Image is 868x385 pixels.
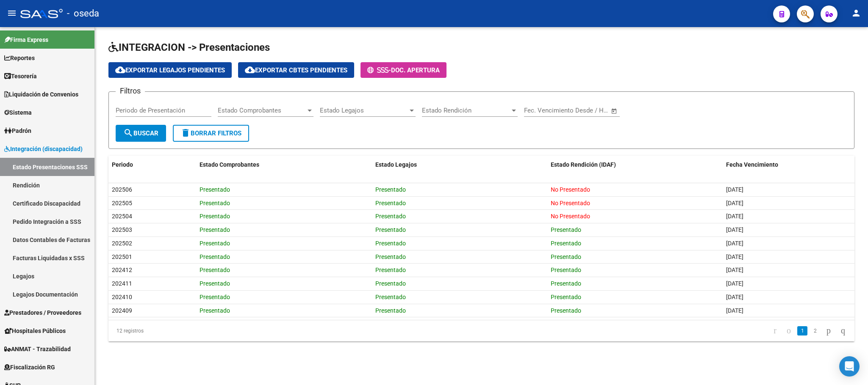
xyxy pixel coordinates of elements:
[200,253,230,260] span: Presentado
[116,85,145,97] h3: Filtros
[551,161,616,168] span: Estado Rendición (IDAF)
[809,324,821,338] li: page 2
[839,356,860,377] div: Open Intercom Messenger
[783,326,795,335] a: go to previous page
[115,65,125,75] mat-icon: cloud_download
[4,71,37,81] span: Tesorería
[375,307,406,314] span: Presentado
[4,344,71,354] span: ANMAT - Trazabilidad
[726,253,743,260] span: [DATE]
[4,144,83,154] span: Integración (discapacidad)
[726,213,743,220] span: [DATE]
[200,200,230,206] span: Presentado
[770,326,780,335] a: go to first page
[375,267,406,273] span: Presentado
[108,62,232,78] button: Exportar Legajos Pendientes
[726,161,778,168] span: Fecha Vencimiento
[200,226,230,233] span: Presentado
[320,107,408,114] span: Estado Legajos
[200,186,230,193] span: Presentado
[123,129,158,137] span: Buscar
[726,267,743,273] span: [DATE]
[200,307,230,314] span: Presentado
[4,363,55,372] span: Fiscalización RG
[726,280,743,287] span: [DATE]
[4,35,48,44] span: Firma Express
[375,253,406,260] span: Presentado
[200,294,230,300] span: Presentado
[375,294,406,300] span: Presentado
[245,65,255,75] mat-icon: cloud_download
[837,326,849,335] a: go to last page
[112,307,132,314] span: 202409
[112,213,132,220] span: 202504
[375,280,406,287] span: Presentado
[200,161,259,168] span: Estado Comprobantes
[524,107,552,114] input: Start date
[810,326,820,335] a: 2
[726,240,743,247] span: [DATE]
[610,106,619,116] button: Open calendar
[112,253,132,260] span: 202501
[391,66,440,74] span: Doc. Apertura
[559,107,600,114] input: End date
[112,267,132,273] span: 202412
[245,66,347,74] span: Exportar Cbtes Pendientes
[797,326,807,335] a: 1
[196,156,372,174] datatable-header-cell: Estado Comprobantes
[551,294,581,300] span: Presentado
[108,156,196,174] datatable-header-cell: Periodo
[726,200,743,206] span: [DATE]
[108,320,256,341] div: 12 registros
[108,41,270,53] span: INTEGRACION -> Presentaciones
[547,156,723,174] datatable-header-cell: Estado Rendición (IDAF)
[551,213,590,220] span: No Presentado
[4,90,78,99] span: Liquidación de Convenios
[112,280,132,287] span: 202411
[115,66,225,74] span: Exportar Legajos Pendientes
[375,161,417,168] span: Estado Legajos
[200,267,230,273] span: Presentado
[551,307,581,314] span: Presentado
[367,66,391,74] span: -
[200,280,230,287] span: Presentado
[180,128,191,138] mat-icon: delete
[551,280,581,287] span: Presentado
[726,294,743,300] span: [DATE]
[823,326,835,335] a: go to next page
[200,240,230,247] span: Presentado
[422,107,510,114] span: Estado Rendición
[67,4,99,23] span: - oseda
[726,307,743,314] span: [DATE]
[551,226,581,233] span: Presentado
[4,126,31,135] span: Padrón
[200,213,230,220] span: Presentado
[123,128,133,138] mat-icon: search
[551,253,581,260] span: Presentado
[112,161,133,168] span: Periodo
[7,8,17,18] mat-icon: menu
[723,156,854,174] datatable-header-cell: Fecha Vencimiento
[238,62,354,78] button: Exportar Cbtes Pendientes
[375,186,406,193] span: Presentado
[551,267,581,273] span: Presentado
[375,240,406,247] span: Presentado
[375,200,406,206] span: Presentado
[726,186,743,193] span: [DATE]
[796,324,809,338] li: page 1
[112,200,132,206] span: 202505
[375,226,406,233] span: Presentado
[116,125,166,142] button: Buscar
[551,186,590,193] span: No Presentado
[361,62,446,78] button: -Doc. Apertura
[180,129,241,137] span: Borrar Filtros
[112,226,132,233] span: 202503
[4,308,81,317] span: Prestadores / Proveedores
[173,125,249,142] button: Borrar Filtros
[112,294,132,300] span: 202410
[112,186,132,193] span: 202506
[551,200,590,206] span: No Presentado
[112,240,132,247] span: 202502
[551,240,581,247] span: Presentado
[4,108,32,117] span: Sistema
